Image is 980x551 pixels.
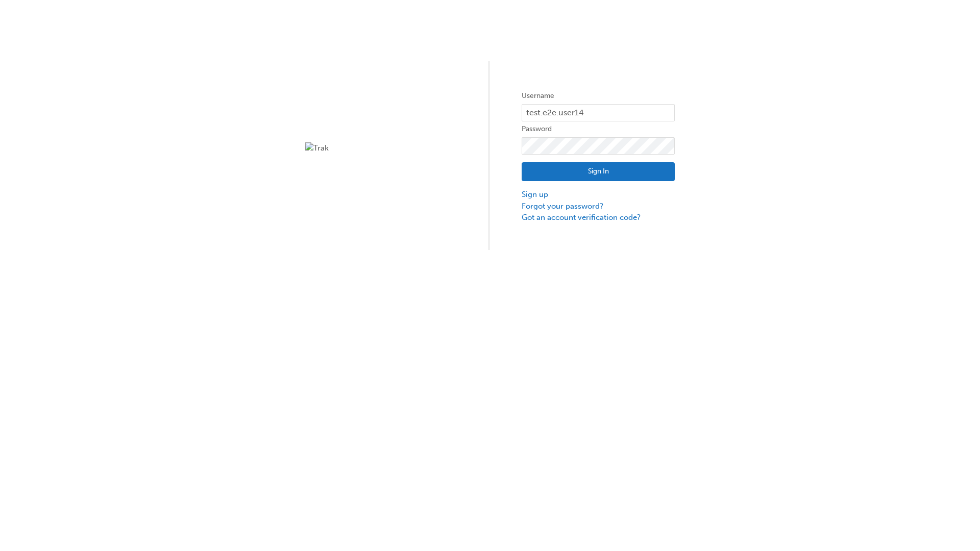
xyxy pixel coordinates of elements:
[522,162,675,182] button: Sign In
[522,201,675,212] a: Forgot your password?
[522,123,675,135] label: Password
[522,189,675,201] a: Sign up
[522,212,675,223] a: Got an account verification code?
[305,142,458,154] img: Trak
[522,104,675,121] input: Username
[522,90,675,102] label: Username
